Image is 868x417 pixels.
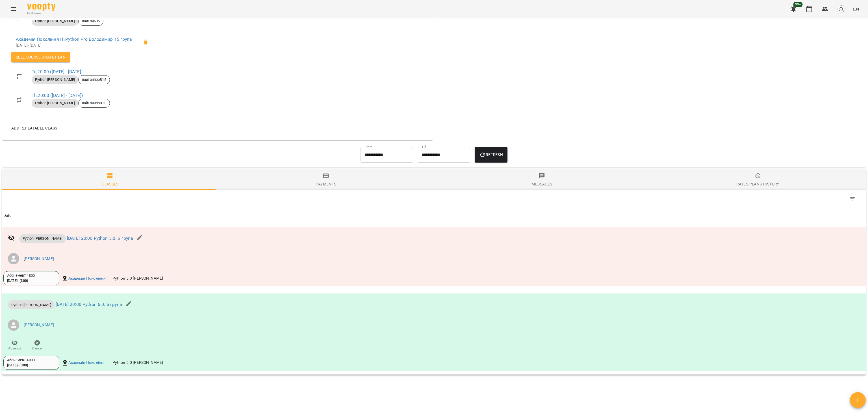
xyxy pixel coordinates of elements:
[316,181,336,187] div: Payments
[32,93,83,98] a: Th,20:00 ([DATE] - [DATE])
[479,151,503,158] span: Refresh
[79,77,110,82] span: пайтонпроВ15
[24,322,54,328] a: [PERSON_NAME]
[32,346,42,351] span: Cancel
[111,275,164,282] div: Python 5.0 [PERSON_NAME]
[736,181,779,187] div: Rates Plans History
[7,358,56,363] div: Абонемент 4800
[3,212,865,219] span: Date
[139,35,153,49] span: Delete the client from the group пайтонпроВ15 of the course Python Pro Володимир 15 група?
[3,212,12,219] div: Sort
[32,77,78,82] span: Python [PERSON_NAME]
[19,363,28,367] b: ( 300 )
[19,236,66,241] span: Python [PERSON_NAME]
[7,363,28,368] div: [DATE] -
[102,181,119,187] div: Classes
[79,101,110,106] span: пайтонпроВ15
[16,54,66,61] span: Sell Course's Rate plan
[79,19,103,24] span: пайтон505
[7,278,28,283] div: [DATE] -
[531,181,552,187] div: Messages
[7,273,56,278] div: Абонемент 4800
[475,147,507,163] button: Refresh
[3,212,12,219] div: Date
[11,52,70,62] button: Sell Course's Rate plan
[845,192,859,206] button: Filter
[3,356,59,370] div: Абонемент 4800[DATE]- (300)
[56,302,122,307] a: [DATE] 20:00 Python 5.0. 5 група
[7,2,20,16] button: Menu
[837,5,845,13] img: avatar_s.png
[32,69,83,74] a: Tu,20:00 ([DATE] - [DATE])
[16,43,139,48] p: [DATE] - [DATE]
[853,6,859,12] span: EN
[68,276,110,281] a: Академія Покоління ІТ
[78,17,103,26] div: пайтон505
[27,3,55,11] img: Voopty Logo
[78,99,110,108] div: пайтонпроВ15
[27,12,55,15] span: For Business
[851,4,861,14] button: EN
[8,302,55,308] span: Python [PERSON_NAME]
[24,256,54,262] a: [PERSON_NAME]
[26,338,49,353] button: Cancel
[19,278,28,283] b: ( 300 )
[68,360,110,366] a: Академія Покоління ІТ
[32,19,78,24] span: Python [PERSON_NAME]
[67,235,133,241] a: [DATE] 20:00 Python 5.0. 5 група
[3,271,59,285] div: Абонемент 4800[DATE]- (300)
[16,36,132,42] a: Академія Покоління ІТ»Python Pro Володимир 15 група
[32,101,78,106] span: Python [PERSON_NAME]
[11,125,57,131] span: Add repeatable class
[793,2,803,7] span: 99+
[3,338,26,353] button: Absence
[78,75,110,84] div: пайтонпроВ15
[8,346,21,351] span: Absence
[2,190,866,208] div: Table Toolbar
[111,359,164,367] div: Python 5.0 [PERSON_NAME]
[9,123,60,133] button: Add repeatable class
